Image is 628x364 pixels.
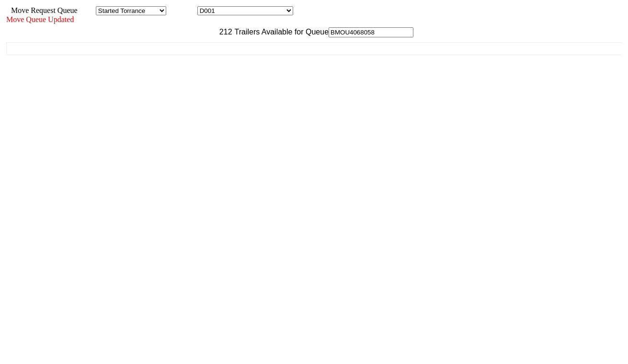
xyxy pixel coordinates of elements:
span: Location [168,6,195,14]
span: Move Queue Updated [6,15,74,23]
span: Trailers Available for Queue [232,28,329,36]
input: Filter Available Trailers [329,27,413,37]
span: 212 [215,28,232,36]
span: Area [79,6,94,14]
span: Move Request Queue [6,6,78,14]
